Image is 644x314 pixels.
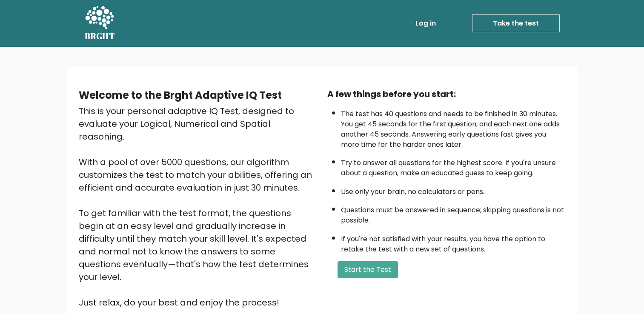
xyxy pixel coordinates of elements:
b: Welcome to the Brght Adaptive IQ Test [79,88,282,102]
a: BRGHT [85,3,115,43]
li: Questions must be answered in sequence; skipping questions is not possible. [341,201,566,226]
li: If you're not satisfied with your results, you have the option to retake the test with a new set ... [341,230,566,254]
li: Use only your brain, no calculators or pens. [341,183,566,197]
button: Start the Test [338,261,398,278]
li: Try to answer all questions for the highest score. If you're unsure about a question, make an edu... [341,154,566,178]
a: Take the test [472,14,560,32]
div: This is your personal adaptive IQ Test, designed to evaluate your Logical, Numerical and Spatial ... [79,105,317,309]
a: Log in [412,15,439,32]
li: The test has 40 questions and needs to be finished in 30 minutes. You get 45 seconds for the firs... [341,105,566,150]
div: A few things before you start: [327,88,566,100]
h5: BRGHT [85,31,115,41]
